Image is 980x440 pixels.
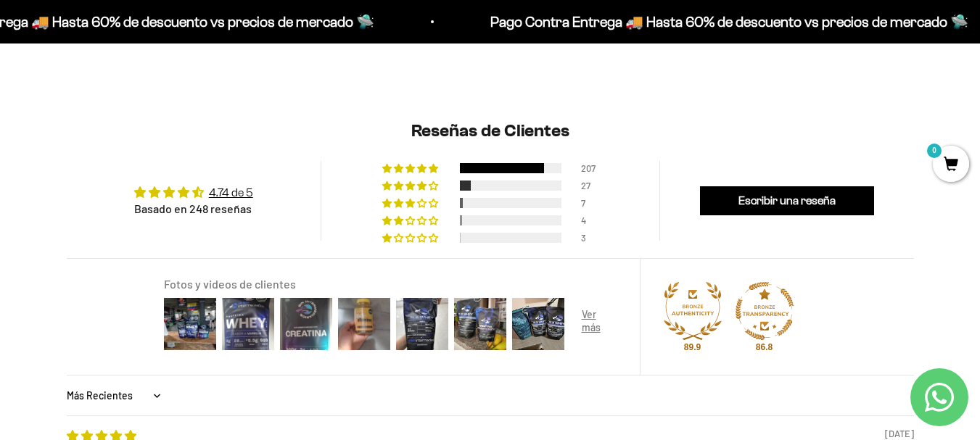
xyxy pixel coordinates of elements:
[209,186,253,199] a: 4.74 de 5
[664,282,722,340] img: Judge.me Bronze Authentic Shop medal
[736,282,794,340] img: Judge.me Bronze Transparent Shop medal
[382,163,440,173] div: 83% (207) reviews with 5 star rating
[134,184,253,201] div: Average rating is 4.74 stars
[509,295,567,353] img: User picture
[736,282,794,340] a: Judge.me Bronze Transparent Shop medal 86.8
[382,198,440,208] div: 3% (7) reviews with 3 star rating
[277,295,335,353] img: User picture
[567,295,625,353] img: User picture
[753,341,776,353] div: 86.8
[933,157,969,173] a: 0
[581,180,598,191] div: 27
[581,215,598,225] div: 4
[926,142,943,159] mark: 0
[161,295,219,353] img: User picture
[67,381,165,410] select: Sort dropdown
[581,233,598,243] div: 3
[382,215,440,225] div: 2% (4) reviews with 2 star rating
[736,282,794,344] div: Bronze Transparent Shop. Published at least 80% of verified reviews received in total
[700,186,874,215] a: Escribir una reseña
[664,282,722,340] a: Judge.me Bronze Authentic Shop medal 89.9
[219,295,277,353] img: User picture
[581,198,598,208] div: 7
[382,180,440,191] div: 11% (27) reviews with 4 star rating
[67,119,914,144] h2: Reseñas de Clientes
[451,295,509,353] img: User picture
[134,201,253,217] div: Basado en 248 reseñas
[581,163,598,173] div: 207
[164,276,622,292] div: Fotos y videos de clientes
[681,341,704,353] div: 89.9
[382,233,440,243] div: 1% (3) reviews with 1 star rating
[664,282,722,344] div: Bronze Authentic Shop. At least 80% of published reviews are verified reviews
[490,10,968,33] p: Pago Contra Entrega 🚚 Hasta 60% de descuento vs precios de mercado 🛸
[393,295,451,353] img: User picture
[335,295,393,353] img: User picture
